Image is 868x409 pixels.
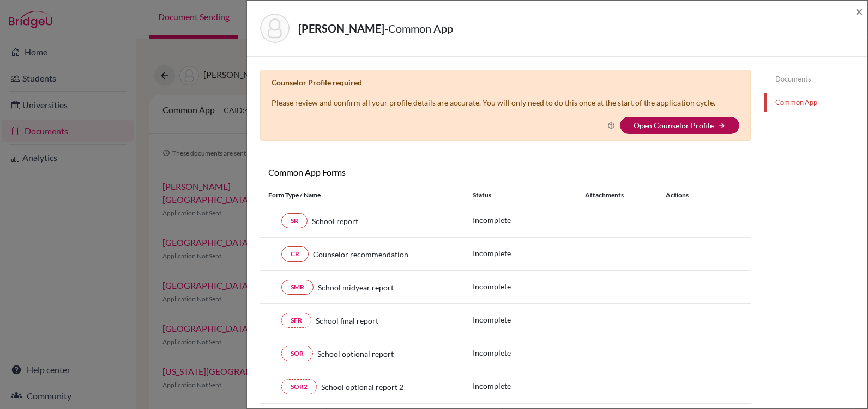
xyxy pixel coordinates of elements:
a: SFR [281,313,311,328]
p: Please review and confirm all your profile details are accurate. You will only need to do this on... [272,97,715,108]
strong: [PERSON_NAME] [298,22,384,35]
p: Incomplete [473,347,585,358]
div: Actions [653,190,720,200]
div: Attachments [585,190,653,200]
a: SR [281,213,308,228]
span: Counselor recommendation [313,249,408,260]
span: School report [312,215,358,227]
button: Open Counselor Profilearrow_forward [620,117,739,134]
p: Incomplete [473,314,585,325]
a: SOR [281,346,313,361]
div: Status [473,190,585,200]
a: SOR2 [281,379,317,394]
h6: Common App Forms [260,167,505,177]
span: × [855,3,863,19]
span: School final report [316,315,378,326]
a: Open Counselor Profile [634,121,714,130]
b: Counselor Profile required [272,78,362,87]
p: Incomplete [473,247,585,259]
p: Incomplete [473,281,585,292]
p: Incomplete [473,214,585,226]
a: Documents [764,70,867,89]
span: School optional report [317,348,394,360]
button: Close [855,5,863,18]
span: School optional report 2 [321,381,403,393]
a: CR [281,246,309,262]
span: - Common App [384,22,453,35]
p: Incomplete [473,380,585,392]
a: SMR [281,280,314,295]
a: Common App [764,93,867,112]
div: Form Type / Name [260,190,465,200]
i: arrow_forward [718,122,726,129]
span: School midyear report [318,282,394,293]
